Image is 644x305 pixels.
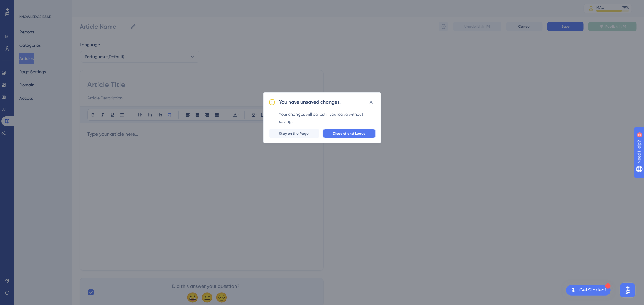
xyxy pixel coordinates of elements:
img: launcher-image-alternative-text [570,287,577,294]
div: Get Started! [579,287,606,294]
span: Need Help? [14,2,38,9]
div: Open Get Started! checklist, remaining modules: 1 [566,285,611,296]
div: 1 [605,283,611,289]
iframe: UserGuiding AI Assistant Launcher [619,281,637,299]
span: Stay on the Page [279,131,309,136]
span: Discard and Leave [333,131,366,136]
h2: You have unsaved changes. [279,99,341,106]
div: 2 [42,3,43,8]
div: Your changes will be lost if you leave without saving. [279,111,376,125]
